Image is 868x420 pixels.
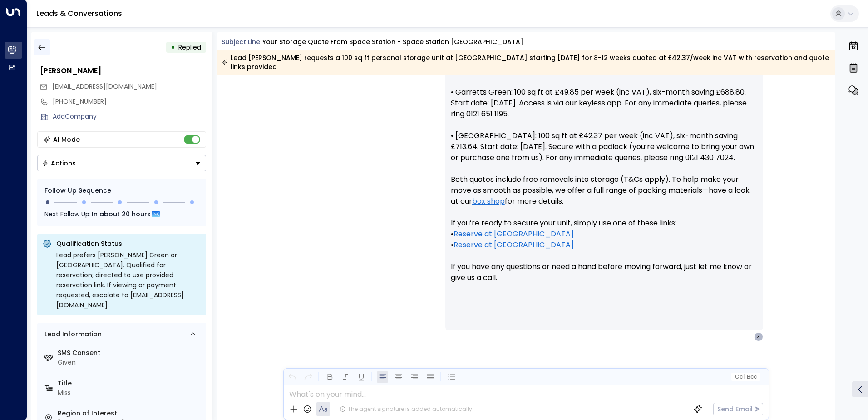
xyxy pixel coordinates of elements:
[735,374,756,380] span: Cc Bcc
[58,348,202,358] label: SMS Consent
[222,53,830,71] div: Lead [PERSON_NAME] requests a 100 sq ft personal storage unit at [GEOGRAPHIC_DATA] starting [DATE...
[53,97,206,106] div: [PHONE_NUMBER]
[37,155,206,171] button: Actions
[52,82,157,91] span: [EMAIL_ADDRESS][DOMAIN_NAME]
[56,239,201,248] p: Qualification Status
[754,332,763,341] div: Z
[58,358,202,367] div: Given
[171,39,175,55] div: •
[52,82,157,91] span: zakiraah@outlook.com
[454,229,574,240] a: Reserve at [GEOGRAPHIC_DATA]
[178,43,201,52] span: Replied
[42,159,76,167] div: Actions
[451,32,758,294] p: Hi [PERSON_NAME], Thank you for your interest in our units at [GEOGRAPHIC_DATA] and [GEOGRAPHIC_D...
[286,371,298,383] button: Undo
[731,373,760,381] button: Cc|Bcc
[36,8,122,19] a: Leads & Conversations
[454,240,574,250] a: Reserve at [GEOGRAPHIC_DATA]
[340,405,472,413] div: The agent signature is added automatically
[44,186,199,195] div: Follow Up Sequence
[37,155,206,171] div: Button group with a nested menu
[58,409,202,418] label: Region of Interest
[302,371,314,383] button: Redo
[262,37,523,47] div: Your storage quote from Space Station - Space Station [GEOGRAPHIC_DATA]
[53,112,206,121] div: AddCompany
[40,65,206,76] div: [PERSON_NAME]
[744,374,745,380] span: |
[44,209,199,219] div: Next Follow Up:
[472,196,505,207] a: box shop
[58,379,202,388] label: Title
[92,209,151,219] span: In about 20 hours
[58,388,202,398] div: Miss
[41,330,102,339] div: Lead Information
[53,135,80,144] div: AI Mode
[56,250,201,310] div: Lead prefers [PERSON_NAME] Green or [GEOGRAPHIC_DATA]. Qualified for reservation; directed to use...
[222,37,261,46] span: Subject Line:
